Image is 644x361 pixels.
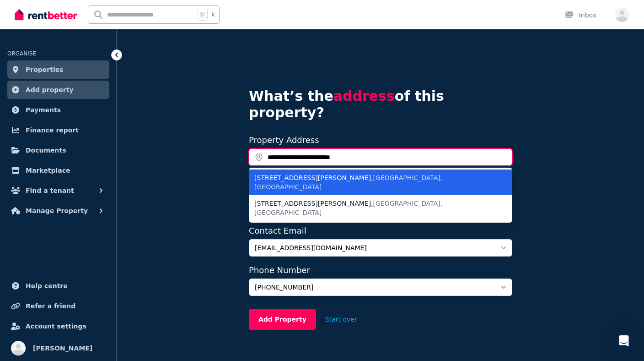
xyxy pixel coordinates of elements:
span: [PERSON_NAME] [33,343,92,354]
a: Finance report [7,121,109,139]
a: Account settings [7,317,109,335]
button: Find a tenant [7,181,109,200]
a: Help centre [7,277,109,295]
a: Add property [7,81,109,99]
button: [PHONE_NUMBER] [249,279,512,296]
a: Properties [7,60,109,79]
span: Refer a friend [26,301,75,312]
span: Find a tenant [26,185,74,196]
button: [EMAIL_ADDRESS][DOMAIN_NAME] [249,239,512,257]
div: [STREET_ADDRESS][PERSON_NAME] , [254,199,496,217]
div: Open Intercom Messenger [613,330,635,352]
a: Payments [7,101,109,119]
button: Start over [316,309,366,329]
span: Documents [26,145,66,156]
button: Manage Property [7,202,109,220]
span: ORGANISE [7,50,36,57]
span: Payments [26,104,61,115]
img: RentBetter [15,8,77,22]
a: Documents [7,141,109,159]
span: [EMAIL_ADDRESS][DOMAIN_NAME] [255,243,494,252]
span: address [333,88,395,104]
span: [PHONE_NUMBER] [255,283,494,292]
label: Property Address [249,135,319,145]
span: Account settings [26,321,86,332]
label: Contact Email [249,224,512,237]
button: Add Property [249,309,316,330]
span: Properties [26,64,64,75]
div: [STREET_ADDRESS][PERSON_NAME] , [254,173,496,191]
h4: What’s the of this property? [249,88,512,121]
div: Inbox [564,11,596,20]
a: Refer a friend [7,297,109,315]
label: Phone Number [249,264,512,277]
span: Manage Property [26,205,88,216]
span: k [211,11,215,18]
span: Marketplace [26,165,70,176]
span: Finance report [26,125,79,136]
span: Add property [26,84,74,95]
span: Help centre [26,280,68,291]
a: Marketplace [7,161,109,180]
